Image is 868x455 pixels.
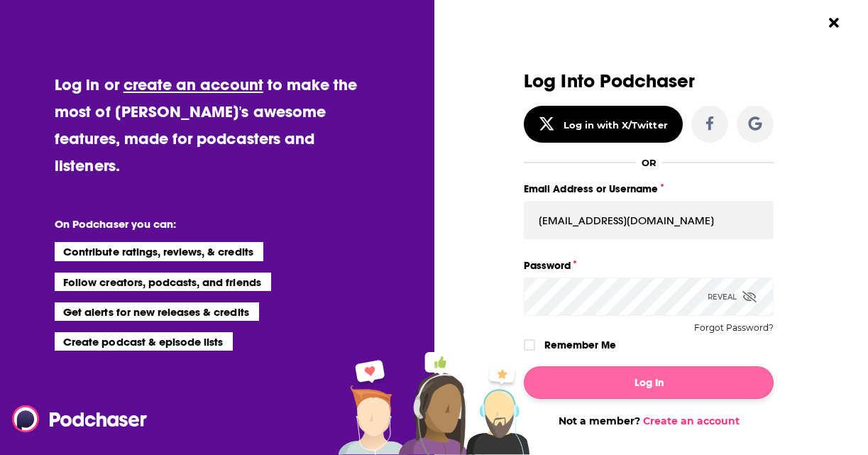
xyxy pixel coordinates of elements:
li: Get alerts for new releases & credits [55,302,258,321]
label: Remember Me [544,336,616,354]
label: Password [524,256,774,275]
li: Create podcast & episode lists [55,332,233,351]
h3: Log Into Podchaser [524,71,774,92]
label: Email Address or Username [524,180,774,198]
div: OR [642,157,657,168]
div: Reveal [708,278,757,316]
img: Podchaser - Follow, Share and Rate Podcasts [12,405,148,432]
div: Log in with X/Twitter [564,119,668,131]
a: create an account [123,75,263,94]
div: Not a member? [524,415,774,427]
input: Email Address or Username [524,201,774,239]
button: Forgot Password? [694,323,774,333]
li: Follow creators, podcasts, and friends [55,273,271,291]
button: Log In [524,366,774,399]
a: Create an account [643,415,740,427]
button: Close Button [820,9,847,36]
button: Log in with X/Twitter [524,106,683,143]
li: Contribute ratings, reviews, & credits [55,242,263,261]
li: On Podchaser you can: [55,217,339,231]
a: Podchaser - Follow, Share and Rate Podcasts [12,405,137,432]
